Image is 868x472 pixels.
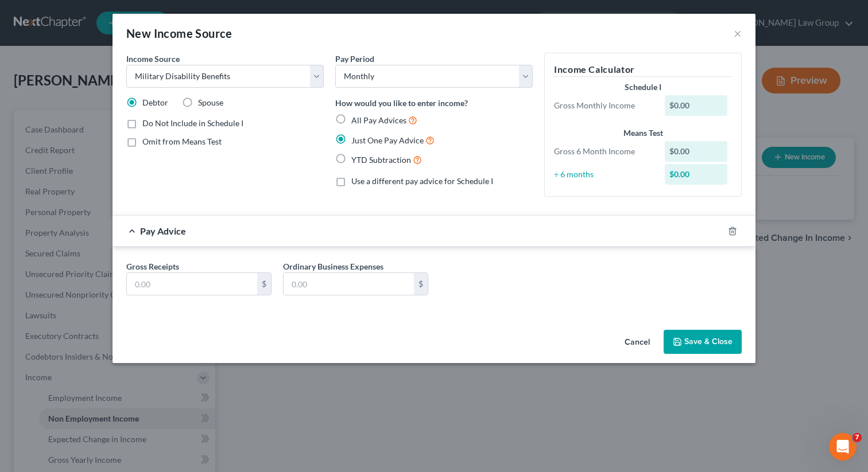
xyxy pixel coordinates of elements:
[142,136,222,146] span: Omit from Means Test
[664,330,742,354] button: Save & Close
[127,273,257,295] input: 0.00
[126,260,179,272] label: Gross Receipts
[284,273,414,295] input: 0.00
[414,273,428,295] div: $
[140,225,186,236] span: Pay Advice
[615,331,659,354] button: Cancel
[665,141,728,162] div: $0.00
[548,100,659,111] div: Gross Monthly Income
[142,97,168,107] span: Debtor
[126,54,180,64] span: Income Source
[665,164,728,185] div: $0.00
[734,26,742,40] button: ×
[554,81,732,93] div: Schedule I
[126,25,232,41] div: New Income Source
[665,95,728,116] div: $0.00
[283,260,383,272] label: Ordinary Business Expenses
[554,127,732,139] div: Means Test
[548,169,659,180] div: ÷ 6 months
[829,433,857,461] iframe: Intercom live chat
[198,97,223,107] span: Spouse
[142,118,243,128] span: Do Not Include in Schedule I
[554,63,732,77] h5: Income Calculator
[351,155,411,165] span: YTD Subtraction
[548,146,659,157] div: Gross 6 Month Income
[852,433,862,442] span: 7
[257,273,271,295] div: $
[335,97,468,109] label: How would you like to enter income?
[335,53,374,65] label: Pay Period
[351,176,493,186] span: Use a different pay advice for Schedule I
[351,135,424,145] span: Just One Pay Advice
[351,115,406,125] span: All Pay Advices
